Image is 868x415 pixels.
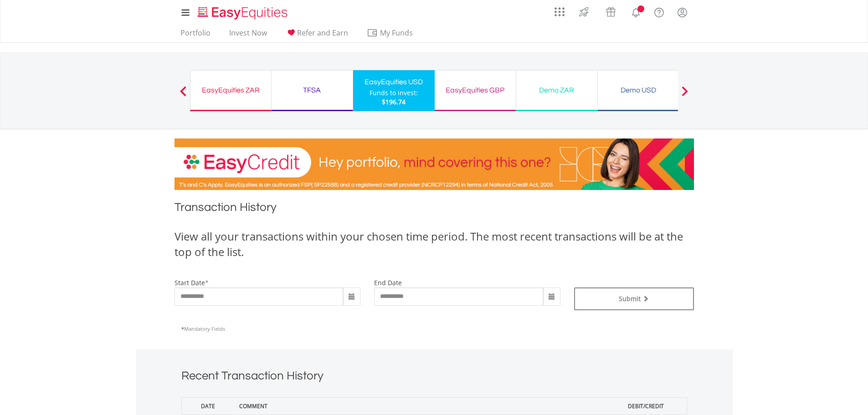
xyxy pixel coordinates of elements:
[624,2,647,20] a: Notifications
[597,2,624,19] a: Vouchers
[181,325,225,332] span: Mandatory Fields
[555,7,565,17] img: grid-menu-icon.svg
[603,84,673,97] div: Demo USD
[647,2,671,20] a: FAQ's and Support
[226,28,271,42] a: Invest Now
[297,28,348,38] span: Refer and Earn
[549,2,570,17] a: AppsGrid
[235,397,606,415] th: Comment
[181,368,687,388] h1: Recent Transaction History
[282,28,352,42] a: Refer and Earn
[196,5,291,20] img: EasyEquities_Logo.png
[374,278,402,287] label: end date
[440,84,510,97] div: EasyEquities GBP
[177,28,214,42] a: Portfolio
[175,138,694,190] img: EasyCredit Promotion Banner
[277,84,347,97] div: TFSA
[370,88,418,97] div: Funds to invest:
[576,5,591,19] img: thrive-v2.svg
[367,27,426,39] span: My Funds
[181,397,235,415] th: Date
[606,397,687,415] th: Debit/Credit
[174,91,192,100] button: Previous
[175,199,694,220] h1: Transaction History
[196,84,266,97] div: EasyEquities ZAR
[194,2,291,20] a: Home page
[382,97,406,106] span: $196.74
[574,287,694,310] button: Submit
[359,76,429,88] div: EasyEquities USD
[603,5,618,19] img: vouchers-v2.svg
[175,229,694,260] div: View all your transactions within your chosen time period. The most recent transactions will be a...
[175,278,205,287] label: start date
[676,91,694,100] button: Next
[522,84,592,97] div: Demo ZAR
[671,2,694,22] a: My Profile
